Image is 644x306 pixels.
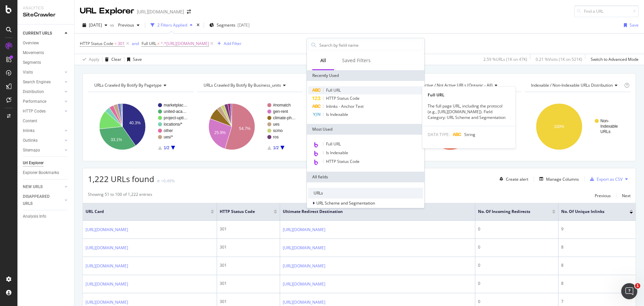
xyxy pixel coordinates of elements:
[164,103,187,107] text: marketplac…
[23,160,44,167] div: Url Explorer
[142,41,156,46] span: Full URL
[23,213,46,220] div: Analysis Info
[89,22,102,28] span: 2025 Aug. 2nd
[308,188,423,199] div: URLs
[23,40,69,47] a: Overview
[600,119,609,123] text: Non-
[23,59,69,66] a: Segments
[157,180,160,182] img: Equal
[207,20,252,31] button: Segments[DATE]
[88,173,154,184] span: 1,222 URLs found
[23,127,63,134] a: Inlinks
[273,135,279,139] text: ros
[197,97,302,156] svg: A chart.
[416,97,521,156] div: A chart.
[220,262,277,268] div: 301
[114,41,117,46] span: =
[237,22,250,28] div: [DATE]
[164,145,169,150] text: 1/2
[273,128,283,133] text: scmo
[421,80,516,91] h4: Active / Not Active URLs
[157,41,160,46] span: ≠
[597,176,623,182] div: Export as CSV
[428,132,450,137] span: DATA TYPE:
[23,137,63,144] a: Outlinks
[464,132,475,137] span: String
[23,88,44,95] div: Distribution
[422,82,493,88] span: Active / Not Active URLs (organic - all)
[23,11,69,19] div: SiteCrawler
[111,137,122,142] text: 33.1%
[320,57,326,64] div: All
[422,103,516,120] div: The full page URL, including the protocol (e.g., [URL][DOMAIN_NAME]). Field Category: URL Scheme ...
[23,193,63,207] a: DISAPPEARED URLS
[110,22,115,28] span: vs
[164,116,187,120] text: project-upti…
[88,97,193,156] svg: A chart.
[283,281,325,288] a: [URL][DOMAIN_NAME]
[23,118,37,125] div: Content
[217,22,235,28] span: Segments
[202,80,297,91] h4: URLs Crawled By Botify By business_units
[164,122,182,127] text: locations/*
[326,87,341,93] span: Full URL
[86,209,209,215] span: URL Card
[588,54,639,65] button: Switch to Advanced Mode
[561,209,620,215] span: No. of Unique Inlinks
[86,281,128,288] a: [URL][DOMAIN_NAME]
[621,20,639,31] button: Save
[273,122,279,127] text: ues
[23,147,40,154] div: Sitemaps
[283,245,325,251] a: [URL][DOMAIN_NAME]
[80,20,110,31] button: [DATE]
[23,69,63,76] a: Visits
[204,82,281,88] span: URLs Crawled By Botify By business_units
[316,200,375,206] span: URL Scheme and Segmentation
[23,40,39,47] div: Overview
[307,124,424,135] div: Most Used
[86,299,128,306] a: [URL][DOMAIN_NAME]
[536,56,582,62] div: 0.21 % Visits ( 1K on 521K )
[23,127,35,134] div: Inlinks
[23,59,41,66] div: Segments
[124,54,142,65] button: Save
[23,30,63,37] a: CURRENT URLS
[326,150,348,156] span: Is Indexable
[531,82,613,88] span: Indexable / Non-Indexable URLs distribution
[220,299,277,305] div: 301
[525,97,630,156] div: A chart.
[23,30,52,37] div: CURRENT URLS
[273,109,288,114] text: gen-rent
[23,69,33,76] div: Visits
[561,244,633,250] div: 8
[478,244,555,250] div: 0
[23,108,46,115] div: HTTP Codes
[23,79,63,86] a: Search Engines
[283,263,325,269] a: [URL][DOMAIN_NAME]
[115,20,142,31] button: Previous
[23,169,59,176] div: Explorer Bookmarks
[422,92,516,98] div: Full URL
[23,169,69,176] a: Explorer Bookmarks
[164,109,186,114] text: united-aca…
[307,70,424,81] div: Recently Used
[595,193,611,199] div: Previous
[220,244,277,250] div: 301
[161,39,209,48] span: ^.*[URL][DOMAIN_NAME]
[23,5,69,11] div: Analytics
[132,40,139,47] button: and
[478,299,555,305] div: 0
[497,174,528,184] button: Create alert
[23,213,69,220] a: Analysis Info
[546,176,579,182] div: Manage Columns
[319,40,423,50] input: Search by field name
[478,280,555,287] div: 0
[478,226,555,232] div: 0
[23,49,69,56] a: Movements
[326,95,360,101] span: HTTP Status Code
[283,209,462,215] span: Ultimate Redirect Destination
[342,57,371,64] div: Saved Filters
[307,172,424,182] div: All fields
